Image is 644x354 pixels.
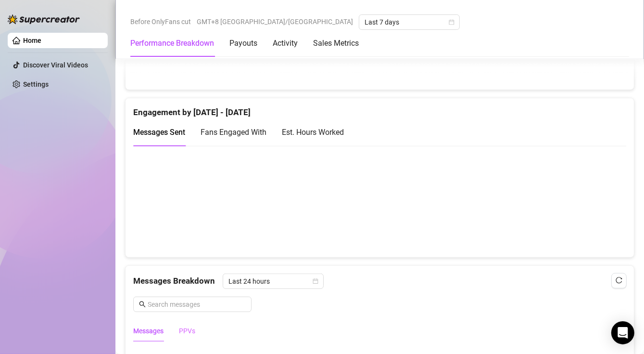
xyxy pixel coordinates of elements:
a: Home [23,37,41,44]
span: Last 24 hours [228,274,318,288]
span: reload [616,277,622,284]
div: Sales Metrics [313,38,359,49]
div: Activity [273,38,298,49]
div: Engagement by [DATE] - [DATE] [133,98,626,119]
div: Payouts [229,38,257,49]
div: Performance Breakdown [130,38,214,49]
span: GMT+8 [GEOGRAPHIC_DATA]/[GEOGRAPHIC_DATA] [197,14,353,29]
div: Est. Hours Worked [282,126,344,138]
div: Messages Breakdown [133,274,626,289]
span: calendar [449,19,455,25]
a: Settings [23,80,49,88]
span: Fans Engaged With [201,128,266,137]
span: Last 7 days [365,15,454,29]
div: PPVs [179,326,195,336]
span: calendar [313,278,318,284]
div: Open Intercom Messenger [611,321,634,344]
div: Messages [133,326,164,336]
span: search [139,301,146,308]
span: Before OnlyFans cut [130,14,191,29]
input: Search messages [148,299,246,310]
span: Messages Sent [133,128,185,137]
img: logo-BBDzfeDw.svg [8,14,80,24]
a: Discover Viral Videos [23,61,88,69]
